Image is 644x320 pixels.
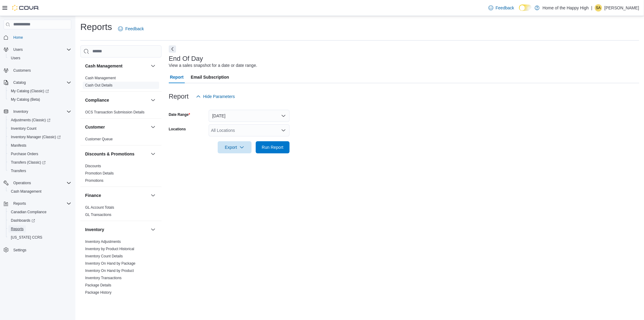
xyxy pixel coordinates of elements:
a: Canadian Compliance [8,208,49,216]
button: Canadian Compliance [6,208,74,216]
span: Inventory Count [8,125,71,132]
input: Dark Mode [519,5,532,11]
div: Discounts & Promotions [80,162,162,187]
span: My Catalog (Classic) [8,87,71,95]
button: Users [1,45,74,54]
button: Transfers [6,167,74,175]
a: Discounts [85,164,101,168]
span: [US_STATE] CCRS [11,235,42,240]
span: Transfers [11,168,26,173]
a: GL Transactions [85,213,111,217]
span: Inventory Count Details [85,254,123,259]
a: Cash Management [8,188,44,195]
span: Purchase Orders [11,152,38,156]
span: Cash Out Details [85,83,113,88]
span: Inventory Manager (Classic) [8,133,71,141]
span: Feedback [125,26,144,32]
span: Promotion Details [85,171,114,176]
a: Transfers [8,167,28,175]
button: Reports [11,200,28,207]
a: Inventory Adjustments [85,240,121,244]
button: Finance [85,192,148,198]
a: Inventory On Hand by Product [85,269,134,273]
a: Promotions [85,178,104,183]
span: Customers [11,67,71,74]
button: Inventory [11,108,30,115]
a: Inventory by Product Historical [85,247,134,251]
nav: Complex example [4,31,71,270]
button: Inventory [1,107,74,116]
span: My Catalog (Classic) [11,89,49,93]
span: Reports [11,200,71,207]
span: Manifests [11,143,26,148]
span: Catalog [11,79,71,86]
h3: Report [169,93,189,100]
span: GL Transactions [85,212,111,217]
button: Customers [1,66,74,75]
a: Settings [11,247,29,254]
a: Dashboards [6,216,74,225]
a: Package Details [85,283,111,287]
span: Package Details [85,283,111,288]
span: Users [8,54,71,62]
span: My Catalog (Beta) [11,97,40,102]
span: Inventory Manager (Classic) [11,135,61,139]
span: Users [13,47,23,52]
span: Transfers (Classic) [11,160,46,165]
h3: Inventory [85,227,104,233]
a: Promotion Details [85,171,114,175]
div: Cash Management [80,74,162,91]
button: Cash Management [85,63,148,69]
a: Inventory On Hand by Package [85,261,136,266]
a: Purchase Orders [8,150,41,158]
a: Feedback [116,23,146,35]
span: Users [11,56,20,60]
button: My Catalog (Beta) [6,95,74,104]
button: Inventory [85,227,148,233]
button: [US_STATE] CCRS [6,233,74,242]
h3: Compliance [85,97,109,103]
span: Operations [11,179,71,187]
h3: Discounts & Promotions [85,151,134,157]
button: Catalog [11,79,28,86]
span: Dashboards [11,218,35,223]
label: Locations [169,127,186,132]
button: Users [11,46,25,53]
button: Reports [1,199,74,208]
a: Feedback [486,2,517,14]
button: Run Report [256,141,290,153]
p: | [591,4,592,11]
span: Adjustments (Classic) [8,116,71,124]
div: Shawn Alexander [595,4,602,11]
span: Transfers (Classic) [8,159,71,166]
a: Customer Queue [85,137,113,141]
span: Inventory by Product Historical [85,247,134,251]
a: Reports [8,225,26,233]
button: Compliance [149,96,157,104]
span: Email Subscription [191,71,229,83]
a: Package History [85,290,111,295]
span: Settings [11,246,71,253]
span: Customers [13,68,31,73]
span: Canadian Compliance [11,210,46,214]
span: Cash Management [11,189,41,194]
a: OCS Transaction Submission Details [85,110,145,114]
button: Discounts & Promotions [149,150,157,158]
a: Users [8,54,23,62]
span: Transfers [8,167,71,175]
span: Run Report [262,144,284,150]
button: Customer [149,123,157,131]
a: GL Account Totals [85,205,114,210]
span: Inventory Adjustments [85,239,121,244]
a: Customers [11,67,33,74]
span: Discounts [85,164,101,168]
button: Customer [85,124,148,130]
button: Users [6,54,74,62]
button: Home [1,33,74,42]
span: Report [170,71,184,83]
button: Reports [6,225,74,233]
span: Users [11,46,71,53]
button: Catalog [1,78,74,87]
p: [PERSON_NAME] [604,4,639,11]
a: My Catalog (Beta) [8,96,43,103]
